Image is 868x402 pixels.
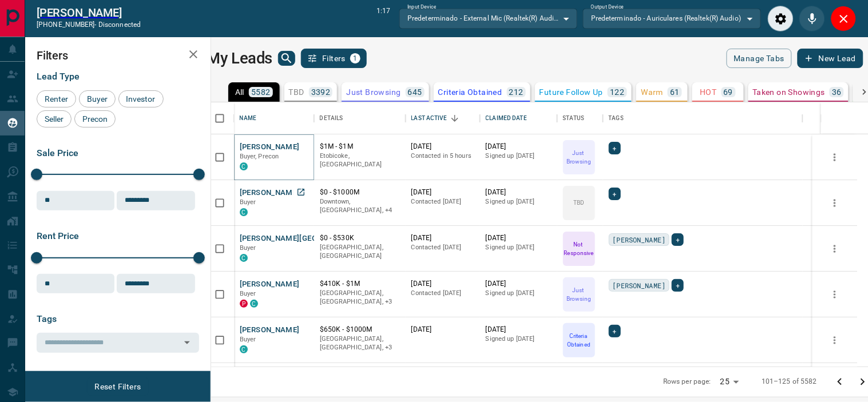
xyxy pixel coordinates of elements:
[486,279,552,289] p: [DATE]
[320,279,400,289] p: $410K - $1M
[376,6,390,31] p: 1:17
[37,230,79,241] span: Rent Price
[240,162,248,170] div: condos.ca
[826,149,843,166] button: more
[411,243,474,252] p: Contacted [DATE]
[320,243,400,261] p: [GEOGRAPHIC_DATA], [GEOGRAPHIC_DATA]
[37,71,80,82] span: Lead Type
[724,88,734,96] p: 69
[399,9,577,28] div: Predeterminado - External Mic (Realtek(R) Audio)
[294,185,308,200] a: Open in New Tab
[122,94,160,104] span: Investor
[240,279,300,290] button: [PERSON_NAME]
[486,188,552,197] p: [DATE]
[486,142,552,152] p: [DATE]
[37,6,141,19] a: [PERSON_NAME]
[583,9,761,28] div: Predeterminado - Auriculares (Realtek(R) Audio)
[613,234,666,245] span: [PERSON_NAME]
[240,208,248,216] div: condos.ca
[700,88,717,96] p: HOT
[564,286,594,303] p: Just Browsing
[603,102,803,134] div: Tags
[832,88,842,96] p: 36
[727,49,792,68] button: Manage Tabs
[663,377,711,387] p: Rows per page:
[235,88,244,96] p: All
[37,90,76,108] div: Renter
[563,102,585,134] div: Status
[320,233,400,243] p: $0 - $530K
[320,188,400,197] p: $0 - $1000M
[411,152,474,161] p: Contacted in 5 hours
[87,377,148,396] button: Reset Filters
[320,289,400,307] p: Richmond, Surrey, Vancouver
[609,188,621,200] div: +
[311,88,331,96] p: 3392
[240,198,256,206] span: Buyer
[676,280,680,291] span: +
[486,102,528,134] div: Claimed Date
[829,371,851,393] button: Go to previous page
[573,198,584,207] p: TBD
[41,114,68,124] span: Seller
[609,102,624,134] div: Tags
[37,148,78,158] span: Sale Price
[613,325,617,337] span: +
[351,54,359,62] span: 1
[557,102,603,134] div: Status
[411,102,447,134] div: Last Active
[716,373,743,390] div: 25
[411,279,474,289] p: [DATE]
[799,6,825,31] div: Mute
[320,102,343,134] div: Details
[79,90,116,108] div: Buyer
[240,336,256,343] span: Buyer
[564,332,594,349] p: Criteria Obtained
[207,49,273,67] h1: My Leads
[826,332,843,349] button: more
[447,110,463,126] button: Sort
[564,240,594,257] p: Not Responsive
[486,289,552,298] p: Signed up [DATE]
[540,88,603,96] p: Future Follow Up
[411,233,474,243] p: [DATE]
[411,188,474,197] p: [DATE]
[179,335,195,351] button: Open
[320,335,400,352] p: West End, East End, Toronto
[613,142,617,154] span: +
[610,88,624,96] p: 122
[83,94,112,104] span: Buyer
[240,153,279,160] span: Buyer, Precon
[564,149,594,166] p: Just Browsing
[320,142,400,152] p: $1M - $1M
[407,3,437,11] label: Input Device
[320,197,400,215] p: North York, East End, East York, Toronto
[613,188,617,200] span: +
[768,6,794,31] div: Audio Settings
[486,197,552,206] p: Signed up [DATE]
[486,233,552,243] p: [DATE]
[676,234,680,245] span: +
[411,197,474,206] p: Contacted [DATE]
[314,102,406,134] div: Details
[118,90,164,108] div: Investor
[672,233,684,246] div: +
[320,325,400,335] p: $650K - $1000M
[641,88,664,96] p: Warm
[798,49,863,68] button: New Lead
[37,110,72,128] div: Seller
[301,49,367,68] button: Filters1
[486,325,552,335] p: [DATE]
[826,194,843,212] button: more
[289,88,304,96] p: TBD
[346,88,401,96] p: Just Browsing
[672,279,684,292] div: +
[240,254,248,262] div: condos.ca
[320,152,400,169] p: Etobicoke, [GEOGRAPHIC_DATA]
[251,88,271,96] p: 5582
[609,142,621,154] div: +
[37,313,57,324] span: Tags
[753,88,826,96] p: Taken on Showings
[37,49,199,62] h2: Filters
